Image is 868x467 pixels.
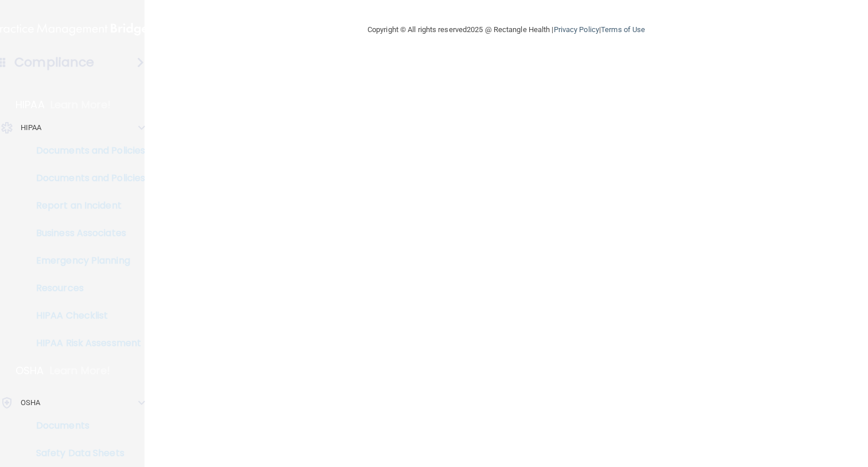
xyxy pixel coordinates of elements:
p: Learn More! [50,98,111,112]
p: Documents and Policies [7,172,164,184]
a: Terms of Use [601,25,645,34]
p: OSHA [15,364,44,378]
div: Copyright © All rights reserved 2025 @ Rectangle Health | | [297,11,715,48]
p: Business Associates [7,227,164,239]
p: Learn More! [50,364,111,378]
p: HIPAA Checklist [7,310,164,321]
p: OSHA [21,396,40,410]
a: Privacy Policy [554,25,599,34]
p: HIPAA [21,121,42,135]
p: Report an Incident [7,200,164,211]
p: HIPAA [15,98,45,112]
p: Documents and Policies [7,145,164,156]
p: Documents [7,420,164,431]
p: HIPAA Risk Assessment [7,338,164,349]
p: Safety Data Sheets [7,448,164,459]
p: Emergency Planning [7,255,164,266]
p: Resources [7,282,164,294]
h4: Compliance [14,54,94,70]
